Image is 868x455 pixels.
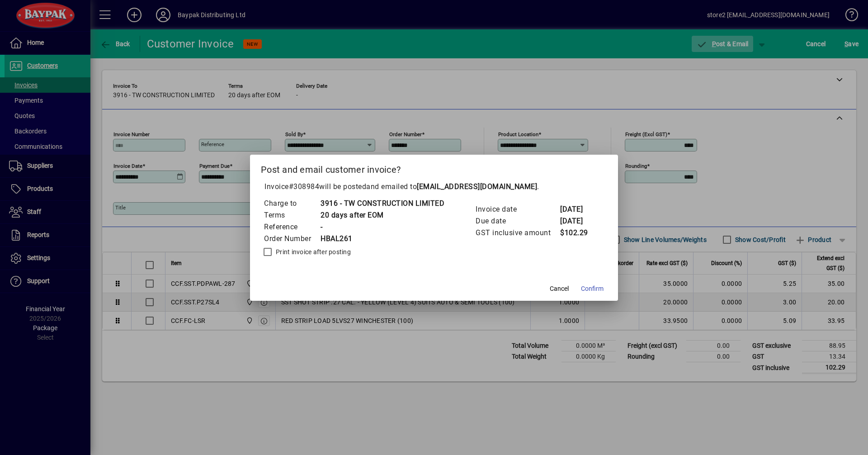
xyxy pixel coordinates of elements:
[560,204,596,215] td: [DATE]
[289,182,320,191] span: #308984
[581,284,604,294] span: Confirm
[320,198,444,209] td: 3916 - TW CONSTRUCTION LIMITED
[475,227,560,239] td: GST inclusive amount
[475,204,560,215] td: Invoice date
[264,209,320,221] td: Terms
[320,209,444,221] td: 20 days after EOM
[250,155,618,181] h2: Post and email customer invoice?
[577,281,607,297] button: Confirm
[560,215,596,227] td: [DATE]
[550,284,569,294] span: Cancel
[560,227,596,239] td: $102.29
[264,198,320,209] td: Charge to
[274,247,351,256] label: Print invoice after posting
[261,181,607,192] p: Invoice will be posted .
[366,182,537,191] span: and emailed to
[417,182,537,191] b: [EMAIL_ADDRESS][DOMAIN_NAME]
[320,221,444,233] td: -
[545,281,574,297] button: Cancel
[320,233,444,245] td: HBAL261
[264,221,320,233] td: Reference
[264,233,320,245] td: Order Number
[475,215,560,227] td: Due date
